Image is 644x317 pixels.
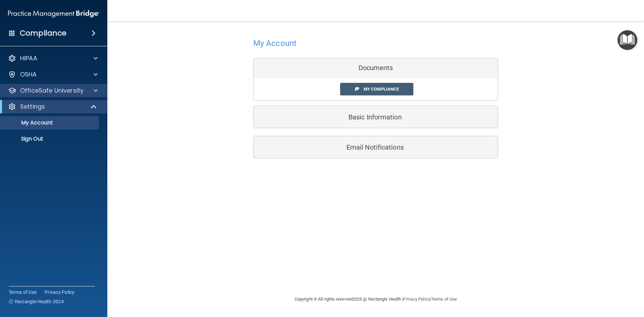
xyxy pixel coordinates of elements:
[8,7,99,20] img: PMB logo
[20,29,66,38] h4: Compliance
[431,297,457,302] a: Terms of Use
[4,119,96,126] p: My Account
[403,297,430,302] a: Privacy Policy
[364,87,399,92] span: My Compliance
[9,289,37,296] a: Terms of Use
[20,54,37,62] p: HIPAA
[20,70,37,78] p: OSHA
[20,87,84,95] p: OfficeSafe University
[618,30,637,50] button: Open Resource Center
[45,289,75,296] a: Privacy Policy
[4,136,96,142] p: Sign Out
[259,140,493,155] a: Email Notifications
[8,103,97,111] a: Settings
[9,298,64,305] span: Ⓒ Rectangle Health 2024
[8,87,98,95] a: OfficeSafe University
[259,109,493,124] a: Basic Information
[253,39,297,48] h4: My Account
[8,54,98,62] a: HIPAA
[259,144,472,151] h5: Email Notifications
[20,103,45,111] p: Settings
[259,113,472,121] h5: Basic Information
[254,58,498,78] div: Documents
[8,70,98,78] a: OSHA
[253,288,498,310] div: Copyright © All rights reserved 2025 @ Rectangle Health | |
